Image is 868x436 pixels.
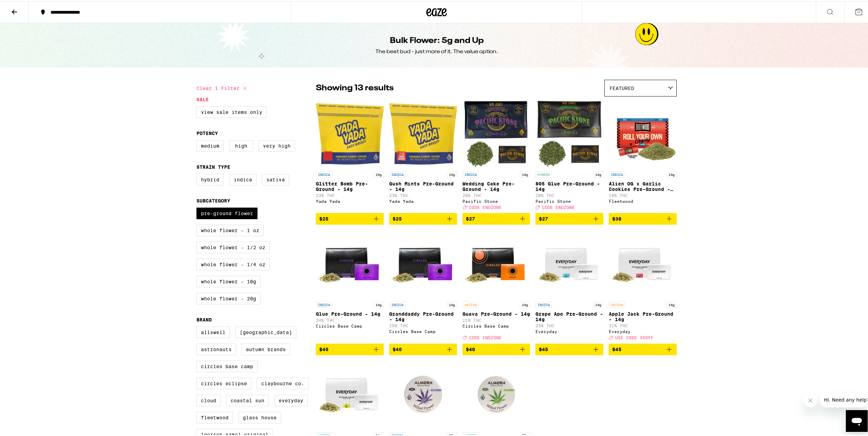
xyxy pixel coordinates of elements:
[820,391,868,406] iframe: Message from company
[462,359,530,427] img: Almora Farm - Hybrid Blend Pre-Ground - 28g
[535,229,603,342] a: Open page for Grape Ape Pre-Ground - 14g from Everyday
[196,274,261,286] label: Whole Flower - 10g
[535,170,552,176] p: HYBRID
[609,300,625,306] p: SATIVA
[462,99,530,167] img: Pacific Stone - Wedding Cake Pre-Ground - 14g
[389,300,406,306] p: INDICA
[612,215,621,220] span: $38
[196,223,264,235] label: Whole Flower - 1 oz
[462,229,530,297] img: Circles Base Camp - Guava Pre-Ground - 14g
[389,192,457,196] p: 23% THC
[390,34,484,45] h1: Bulk Flower: 5g and Up
[389,322,457,327] p: 25% THC
[462,170,479,176] p: INDICA
[609,84,634,90] span: Featured
[316,81,394,93] p: Showing 13 results
[259,139,295,150] label: Very High
[196,325,230,337] label: Allswell
[469,204,502,208] span: CODE ENDZONE
[462,322,530,327] div: Circles Base Camp
[609,192,677,196] p: 19% THC
[229,172,256,184] label: Indica
[226,393,269,405] label: Coastal Sun
[316,99,384,167] img: Yada Yada - Glitter Bomb Pre-Ground - 14g
[609,322,677,327] p: 21% THC
[196,291,261,303] label: Whole Flower - 20g
[609,342,677,354] button: Add to bag
[196,316,212,321] legend: Brand
[535,99,603,212] a: Open page for 805 Glue Pre-Ground - 14g from Pacific Stone
[196,163,230,168] legend: Strain Type
[316,359,384,427] img: Everyday - Bubble Gum Pre-Ground - 14g
[316,180,384,191] p: Glitter Bomb Pre-Ground - 14g
[535,229,603,297] img: Everyday - Grape Ape Pre-Ground - 14g
[535,212,603,223] button: Add to bag
[593,170,603,176] p: 14g
[196,139,224,150] label: Medium
[257,376,309,388] label: Claybourne Co.
[535,180,603,191] p: 805 Glue Pre-Ground - 14g
[462,229,530,342] a: Open page for Guava Pre-Ground - 14g from Circles Base Camp
[389,212,457,223] button: Add to bag
[535,310,603,321] p: Grape Ape Pre-Ground - 14g
[469,334,502,339] span: CODE ENDZONE
[846,409,868,431] iframe: Button to launch messaging window
[316,229,384,297] img: Circles Base Camp - Glue Pre-Ground - 14g
[609,212,677,223] button: Add to bag
[319,345,328,351] span: $40
[535,300,552,306] p: INDICA
[196,78,249,95] button: Clear 1 filter
[262,172,289,184] label: Sativa
[615,334,653,339] span: USE CODE 35OFF
[535,322,603,327] p: 25% THC
[612,345,621,351] span: $45
[389,229,457,297] img: Circles Base Camp - Granddaddy Pre-Ground - 14g
[316,310,384,315] p: Glue Pre-Ground - 14g
[241,342,290,354] label: Autumn Brands
[535,328,603,332] div: Everyday
[229,139,253,150] label: High
[389,99,457,167] img: Yada Yada - Gush Mints Pre-Ground - 14g
[316,229,384,342] a: Open page for Glue Pre-Ground - 14g from Circles Base Camp
[462,180,530,191] p: Wedding Cake Pre-Ground - 14g
[389,229,457,342] a: Open page for Granddaddy Pre-Ground - 14g from Circles Base Camp
[539,345,548,351] span: $45
[238,410,281,422] label: Glass House
[393,215,402,220] span: $25
[609,229,677,297] img: Everyday - Apple Jack Pre-Ground - 14g
[389,310,457,321] p: Granddaddy Pre-Ground - 14g
[316,170,332,176] p: INDICA
[319,215,328,220] span: $25
[4,5,49,10] span: Hi. Need any help?
[389,359,457,427] img: Almora Farm - Indica Blend Pre-Ground - 28g
[609,99,677,167] img: Fleetwood - Alien OG x Garlic Cookies Pre-Ground - 14g
[389,180,457,191] p: Gush Mints Pre-Ground - 14g
[196,393,221,405] label: Cloud
[466,215,475,220] span: $27
[389,99,457,212] a: Open page for Gush Mints Pre-Ground - 14g from Yada Yada
[462,192,530,196] p: 20% THC
[389,342,457,354] button: Add to bag
[316,192,384,196] p: 23% THC
[542,204,575,208] span: CODE ENDZONE
[376,47,498,54] div: The best bud - just more of it. The value option.
[196,240,270,252] label: Whole Flower - 1/2 oz
[666,170,677,176] p: 14g
[393,345,402,351] span: $40
[196,172,224,184] label: Hybrid
[389,170,406,176] p: INDICA
[609,170,625,176] p: INDICA
[520,170,530,176] p: 14g
[389,328,457,332] div: Circles Base Camp
[462,212,530,223] button: Add to bag
[316,342,384,354] button: Add to bag
[196,359,258,371] label: Circles Base Camp
[804,392,817,406] iframe: Close message
[593,300,603,306] p: 14g
[535,342,603,354] button: Add to bag
[196,129,218,135] legend: Potency
[462,310,530,315] p: Guava Pre-Ground - 14g
[196,206,258,218] label: Pre-ground Flower
[462,99,530,212] a: Open page for Wedding Cake Pre-Ground - 14g from Pacific Stone
[196,105,267,117] label: View Sale Items Only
